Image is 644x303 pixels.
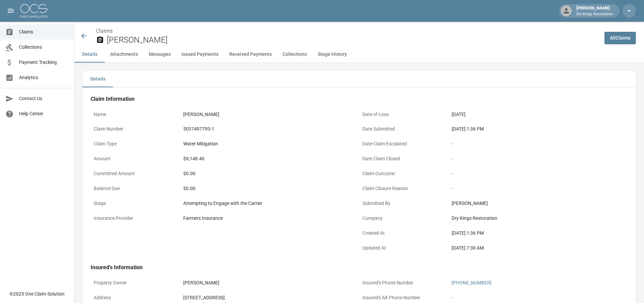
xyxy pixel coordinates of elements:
[359,108,449,121] p: Date of Loss
[452,111,625,118] div: [DATE]
[452,280,492,285] a: [PHONE_NUMBER]
[359,122,449,136] p: Date Submitted
[91,276,180,289] p: Property Owner
[19,28,69,36] span: Claims
[224,46,277,63] button: Received Payments
[359,227,449,240] p: Created At
[176,46,224,63] button: Issued Payments
[359,197,449,210] p: Submitted By
[183,185,356,192] div: $0.00
[91,167,180,180] p: Committed Amount
[82,71,113,87] button: Details
[452,294,625,301] div: -
[312,46,352,63] button: Stage History
[183,170,356,177] div: $0.00
[574,5,616,17] div: [PERSON_NAME]
[19,59,69,66] span: Payment Tracking
[19,95,69,102] span: Contact Us
[452,244,625,252] div: [DATE] 7:30 AM
[96,28,113,34] a: Claims
[183,111,356,118] div: [PERSON_NAME]
[19,74,69,81] span: Analytics
[359,212,449,225] p: Company
[91,152,180,165] p: Amount
[91,137,180,150] p: Claim Type
[452,215,625,222] div: Dry Kings Restoration
[9,290,65,297] div: © 2025 One Claim Solution
[277,46,312,63] button: Collections
[452,230,625,237] div: [DATE] 1:36 PM
[359,241,449,255] p: Updated At
[452,200,625,207] div: [PERSON_NAME]
[452,185,625,192] div: -
[91,96,628,102] h4: Claim Information
[183,200,356,207] div: Attempting to Engage with the Carrier
[452,170,625,177] div: -
[183,294,356,301] div: [STREET_ADDRESS]
[20,4,47,18] img: ocs-logo-white-transparent.png
[96,27,599,35] nav: breadcrumb
[74,46,644,63] div: anchor tabs
[91,212,180,225] p: Insurance Provider
[105,46,143,63] button: Attachments
[359,276,449,289] p: Insured's Phone Number
[183,125,356,133] div: 5037497793-1
[91,108,180,121] p: Name
[576,11,613,17] p: Dry Kings Restoration
[452,125,625,133] div: [DATE] 1:36 PM
[82,71,636,87] div: details tabs
[91,182,180,195] p: Balance Due
[183,279,356,286] div: [PERSON_NAME]
[4,4,18,18] button: open drawer
[359,167,449,180] p: Claim Outcome
[359,137,449,150] p: Date Claim Escalated
[91,264,628,271] h4: Insured's Information
[74,46,105,63] button: Details
[359,152,449,165] p: Date Claim Closed
[143,46,176,63] button: Messages
[359,182,449,195] p: Claim Closure Reason
[183,215,356,222] div: Farmers Insurance
[604,32,636,44] a: AllClaims
[107,35,599,45] h2: [PERSON_NAME]
[183,155,356,162] div: $9,148.46
[452,140,625,147] div: -
[19,44,69,51] span: Collections
[19,110,69,117] span: Help Center
[452,155,625,162] div: -
[91,197,180,210] p: Stage
[183,140,356,147] div: Water Mitigation
[91,122,180,136] p: Claim Number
